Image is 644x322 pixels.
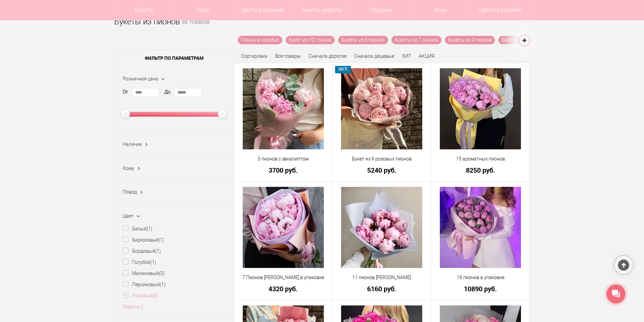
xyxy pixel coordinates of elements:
[354,53,394,59] a: Сначала дешевые
[239,155,328,163] a: 5 пионов с эвкалиптом
[123,292,158,299] label: Розовый
[159,271,165,276] ins: (3)
[275,53,301,59] a: Все товары
[123,259,156,266] label: Голубой
[338,36,388,44] a: Букеты из 5 пионов
[147,226,152,231] ins: (1)
[436,167,525,174] a: 8250 руб.
[341,187,422,268] img: 11 пионов Сара Бернар
[114,16,180,28] h1: Букеты из пионов
[123,76,158,81] span: Розничная цена
[337,285,427,292] a: 6160 руб.
[239,274,328,281] a: 7 Пионов [PERSON_NAME] в упаковке
[115,50,234,67] span: Фильтр по параметрам
[150,259,156,265] ins: (1)
[335,66,351,73] span: ХИТ!
[498,36,551,44] a: Букеты из 11 пионов
[123,166,134,171] span: Кому
[436,274,525,281] a: 19 пионов в упаковке
[159,237,164,243] ins: (1)
[337,155,427,163] a: Букет из 9 розовых пионов
[436,285,525,292] a: 10890 руб.
[123,189,137,195] span: Повод
[402,53,411,59] a: ХИТ
[436,155,525,163] a: 15 ароматных пионов
[419,53,435,59] a: АКЦИЯ
[123,237,164,244] label: Бирюзовый
[239,167,328,174] a: 3700 руб.
[243,187,324,268] img: 7 Пионов Сара Бернар в упаковке
[123,225,152,232] label: Белый
[391,36,442,44] a: Букеты из 7 пионов
[239,285,328,292] a: 4320 руб.
[164,89,170,96] label: До
[123,304,143,309] a: Скрыть 2
[445,36,495,44] a: Букеты из 9 пионов
[152,293,158,298] ins: (9)
[337,274,427,281] a: 11 пионов [PERSON_NAME]
[286,36,335,44] a: Букет из 101 пиона
[123,89,128,96] label: От
[123,248,161,255] label: Бордовый
[155,248,161,254] ins: (1)
[440,187,521,268] img: 19 пионов в упаковке
[123,142,142,147] span: Наличие
[241,53,267,59] span: Сортировка
[123,213,134,219] span: Цвет
[182,20,210,36] small: 88 товаров
[309,53,347,59] a: Сначала дорогие
[160,282,166,287] ins: (1)
[243,68,324,149] img: 5 пионов с эвкалиптом
[123,270,165,277] label: Малиновый
[123,281,166,288] label: Персиковый
[341,68,422,149] img: Букет из 9 розовых пионов
[238,36,282,44] a: Пионы в коробке
[440,68,521,149] img: 15 ароматных пионов
[337,167,427,174] a: 5240 руб.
